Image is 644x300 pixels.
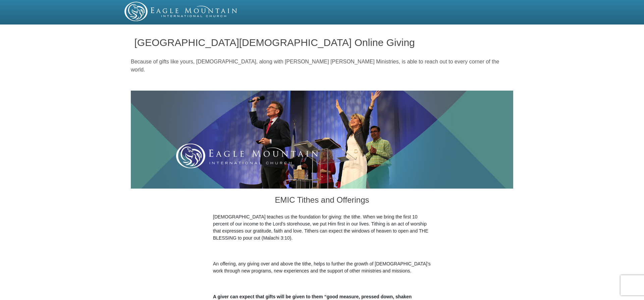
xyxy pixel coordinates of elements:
p: Because of gifts like yours, [DEMOGRAPHIC_DATA], along with [PERSON_NAME] [PERSON_NAME] Ministrie... [131,58,513,74]
p: [DEMOGRAPHIC_DATA] teaches us the foundation for giving: the tithe. When we bring the first 10 pe... [213,213,431,242]
h3: EMIC Tithes and Offerings [213,189,431,213]
h1: [GEOGRAPHIC_DATA][DEMOGRAPHIC_DATA] Online Giving [135,37,510,48]
img: EMIC [124,2,238,21]
p: An offering, any giving over and above the tithe, helps to further the growth of [DEMOGRAPHIC_DAT... [213,260,431,274]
